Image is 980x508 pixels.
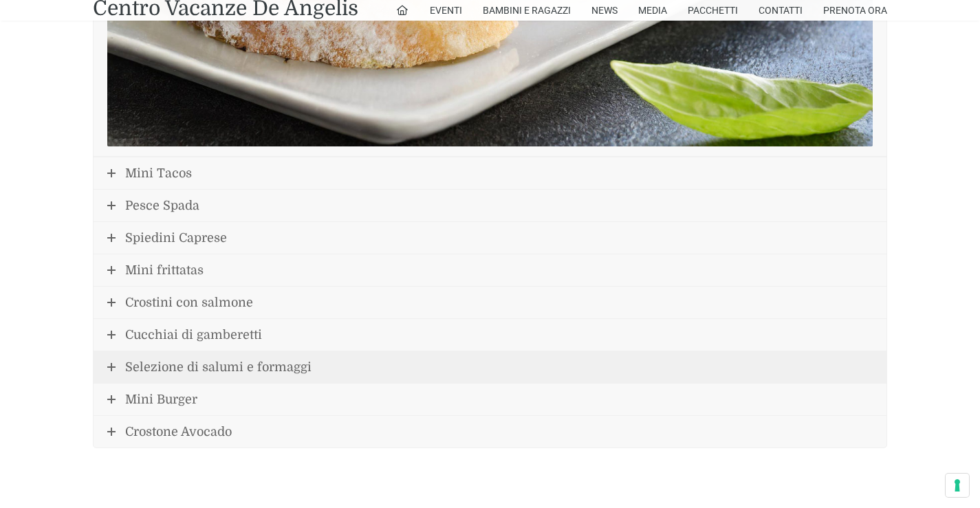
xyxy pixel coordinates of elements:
[125,328,262,342] span: Cucchiai di gamberetti
[125,263,204,277] span: Mini frittatas
[94,384,886,415] a: Mini Burger
[125,393,197,406] span: Mini Burger
[125,360,312,374] span: Selezione di salumi e formaggi
[946,474,969,497] button: Le tue preferenze relative al consenso per le tecnologie di tracciamento
[94,222,886,254] a: Spiedini Caprese
[94,319,886,351] a: Cucchiai di gamberetti
[94,416,886,448] a: Crostone Avocado
[94,190,886,221] a: Pesce Spada
[94,157,886,189] a: Mini Tacos
[125,425,232,439] span: Crostone Avocado
[94,351,886,383] a: Selezione di salumi e formaggi
[125,296,253,309] span: Crostini con salmone
[125,231,227,245] span: Spiedini Caprese
[125,166,192,180] span: Mini Tacos
[125,199,199,212] span: Pesce Spada
[94,254,886,286] a: Mini frittatas
[94,287,886,318] a: Crostini con salmone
